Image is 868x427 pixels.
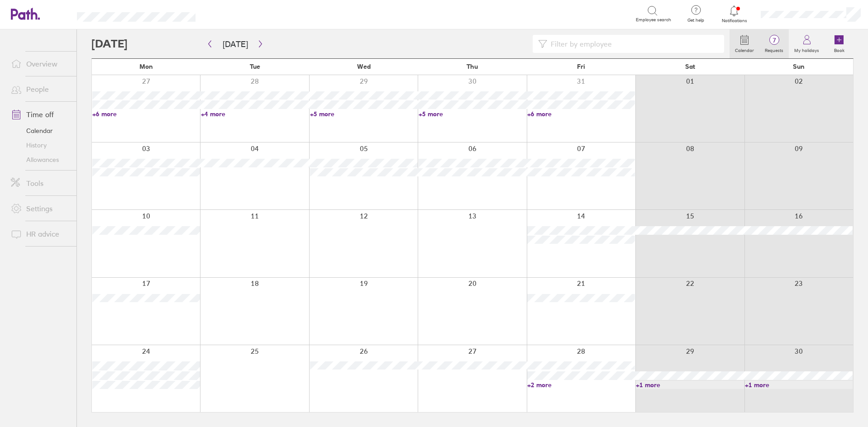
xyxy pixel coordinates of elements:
a: Overview [4,55,76,73]
a: Allowances [4,152,76,167]
label: My holidays [789,45,825,53]
a: +5 more [419,110,526,118]
span: 7 [759,37,789,44]
a: Notifications [720,5,749,24]
span: Sat [685,63,695,70]
a: Calendar [4,123,76,138]
a: HR advice [4,225,76,243]
label: Book [829,45,850,53]
span: Fri [577,63,585,70]
a: Book [825,29,854,58]
a: +6 more [527,110,635,118]
span: Get help [681,18,711,23]
input: Filter by employee [547,35,719,52]
a: Tools [4,174,76,192]
span: Employee search [636,17,671,23]
span: Wed [357,63,371,70]
a: +1 more [636,381,744,389]
span: Notifications [720,18,749,24]
a: People [4,80,76,98]
span: Sun [793,63,805,70]
a: My holidays [789,29,825,58]
a: +4 more [201,110,309,118]
div: Search [220,9,243,18]
label: Calendar [730,45,759,53]
a: Settings [4,199,76,218]
span: Tue [250,63,260,70]
a: +1 more [745,381,853,389]
span: Thu [467,63,478,70]
span: Mon [139,63,153,70]
a: Time off [4,105,76,123]
label: Requests [759,45,789,53]
a: History [4,138,76,152]
a: +5 more [310,110,418,118]
a: +6 more [92,110,200,118]
a: +2 more [527,381,635,389]
a: 7Requests [759,29,789,58]
a: Calendar [730,29,759,58]
button: [DATE] [215,37,255,52]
